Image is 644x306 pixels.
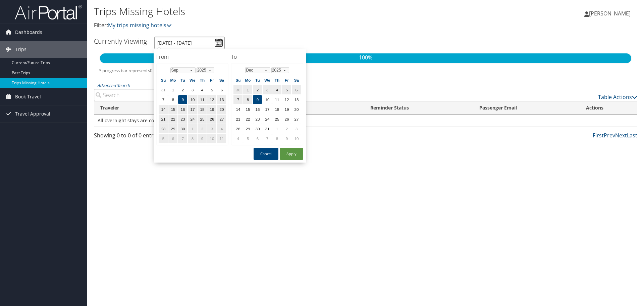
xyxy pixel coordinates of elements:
[217,124,226,133] td: 4
[94,131,222,143] div: Showing 0 to 0 of 0 entries
[233,85,243,94] td: 30
[207,124,216,133] td: 3
[253,124,262,133] td: 30
[272,115,281,124] td: 25
[108,21,172,29] a: My trips missing hotels
[207,76,216,85] th: Fr
[272,95,281,104] td: 11
[272,134,281,143] td: 8
[292,105,301,114] td: 20
[198,124,207,133] td: 2
[292,76,301,85] th: Sa
[253,115,262,124] td: 23
[188,95,197,104] td: 10
[188,76,197,85] th: We
[292,95,301,104] td: 13
[282,76,291,85] th: Fr
[282,85,291,94] td: 5
[233,95,243,104] td: 7
[188,115,197,124] td: 24
[188,85,197,94] td: 3
[217,95,226,104] td: 13
[233,115,243,124] td: 21
[243,124,252,133] td: 29
[282,124,291,133] td: 2
[263,95,272,104] td: 10
[627,132,637,139] a: Last
[168,134,177,143] td: 6
[178,124,187,133] td: 30
[94,37,147,46] h3: Currently Viewing
[207,105,216,114] td: 19
[15,4,82,20] img: airportal-logo.png
[94,89,222,101] input: Advanced Search
[584,3,637,24] a: [PERSON_NAME]
[282,95,291,104] td: 12
[168,124,177,133] td: 29
[94,101,156,115] th: Traveler: activate to sort column ascending
[217,115,226,124] td: 27
[233,134,243,143] td: 4
[272,76,281,85] th: Th
[231,53,303,60] h4: To
[168,95,177,104] td: 8
[15,88,41,105] span: Book Travel
[99,68,632,74] h5: * progress bar represents overnights covered for the selected time period.
[159,105,168,114] td: 14
[168,105,177,114] td: 15
[589,10,631,17] span: [PERSON_NAME]
[159,76,168,85] th: Su
[188,134,197,143] td: 8
[159,85,168,94] td: 31
[233,76,243,85] th: Su
[198,134,207,143] td: 9
[198,76,207,85] th: Th
[15,105,50,122] span: Travel Approval
[615,132,627,139] a: Next
[178,115,187,124] td: 23
[94,21,456,30] p: Filter:
[243,85,252,94] td: 1
[263,105,272,114] td: 17
[94,115,637,127] td: All overnight stays are covered.
[217,76,226,85] th: Sa
[253,76,262,85] th: Tu
[243,76,252,85] th: Mo
[97,83,130,88] a: Advanced Search
[100,53,631,62] p: 100%
[272,85,281,94] td: 4
[198,105,207,114] td: 18
[207,95,216,104] td: 12
[159,134,168,143] td: 5
[178,95,187,104] td: 9
[207,115,216,124] td: 26
[364,101,473,115] th: Reminder Status
[207,134,216,143] td: 10
[473,101,580,115] th: Passenger Email: activate to sort column ascending
[15,41,26,58] span: Trips
[233,105,243,114] td: 14
[15,24,42,41] span: Dashboards
[178,105,187,114] td: 16
[580,101,637,115] th: Actions
[243,134,252,143] td: 5
[188,124,197,133] td: 1
[253,85,262,94] td: 2
[263,115,272,124] td: 24
[282,134,291,143] td: 9
[217,85,226,94] td: 6
[198,85,207,94] td: 4
[154,37,225,49] input: [DATE] - [DATE]
[198,115,207,124] td: 25
[280,148,303,160] button: Apply
[292,115,301,124] td: 27
[263,134,272,143] td: 7
[94,4,456,18] h1: Trips Missing Hotels
[593,132,604,139] a: First
[243,95,252,104] td: 8
[233,124,243,133] td: 28
[159,124,168,133] td: 28
[292,134,301,143] td: 10
[150,68,169,74] span: 0 out of 0
[178,134,187,143] td: 7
